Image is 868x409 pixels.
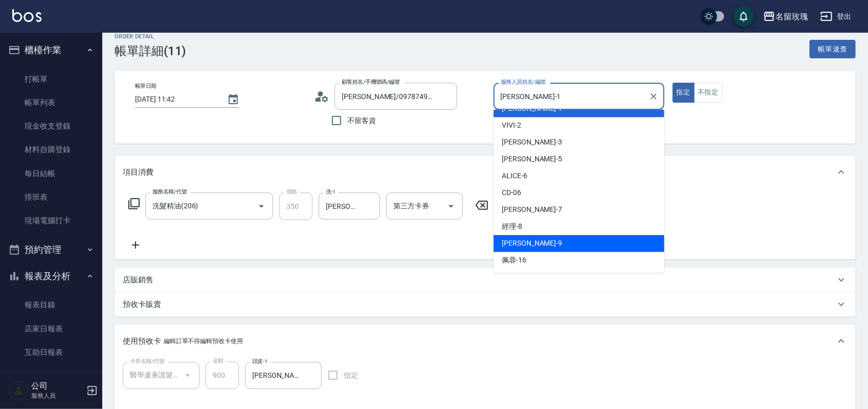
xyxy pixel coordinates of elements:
button: 登出 [816,7,856,26]
span: [PERSON_NAME] -5 [502,154,562,165]
label: 帳單日期 [135,82,157,90]
a: 店家日報表 [4,317,98,341]
label: 服務名稱/代號 [152,188,187,196]
button: 帳單速查 [810,40,856,59]
label: 卡券名稱/代號 [130,357,164,365]
a: 現金收支登錄 [4,114,98,138]
a: 互助點數明細 [4,364,98,388]
p: 店販銷售 [123,275,153,285]
span: 指定 [344,370,358,381]
span: CD -06 [502,188,521,199]
button: Open [443,198,459,214]
a: 材料自購登錄 [4,138,98,161]
label: 頭皮-1 [252,357,268,365]
button: Choose date, selected date is 2025-09-10 [221,87,246,112]
a: 互助日報表 [4,341,98,364]
label: 金額 [213,357,224,365]
input: YYYY/MM/DD hh:mm [135,91,217,108]
div: 名留玫瑰 [775,10,808,23]
button: 不指定 [694,83,723,103]
span: 湘芸 -17 [502,272,526,283]
button: 櫃檯作業 [4,37,98,63]
a: 每日結帳 [4,162,98,185]
button: save [733,6,754,27]
span: VIVI -2 [502,121,521,131]
h2: Order detail [115,33,186,40]
button: 指定 [673,83,695,103]
button: 名留玫瑰 [759,6,812,27]
label: 顧客姓名/手機號碼/編號 [342,78,400,86]
span: 不留客資 [347,115,376,126]
label: 服務人員姓名/編號 [501,78,546,86]
p: 使用預收卡 [123,336,161,347]
button: Open [253,198,270,214]
span: ALICE -6 [502,171,527,182]
span: [PERSON_NAME] -3 [502,137,562,148]
h3: 帳單詳細 (11) [115,44,186,58]
label: 價格 [286,188,297,196]
p: 服務人員 [31,391,83,400]
p: 編輯訂單不得編輯預收卡使用 [164,336,243,347]
label: 洗-1 [326,188,336,196]
a: 排班表 [4,185,98,209]
p: 預收卡販賣 [123,299,161,310]
div: 項目消費 [115,188,856,259]
img: Logo [12,9,41,22]
img: Person [8,380,29,401]
div: 店販銷售 [115,268,856,292]
button: 預約管理 [4,236,98,263]
a: 現場電腦打卡 [4,209,98,232]
span: [PERSON_NAME] -9 [502,238,562,249]
div: 項目消費 [115,156,856,188]
span: 佩蓉 -16 [502,255,526,266]
p: 項目消費 [123,167,153,178]
a: 帳單列表 [4,91,98,114]
div: 預收卡販賣 [115,292,856,317]
h5: 公司 [31,381,83,391]
a: 打帳單 [4,67,98,91]
button: Clear [647,89,661,104]
a: 報表目錄 [4,293,98,317]
span: [PERSON_NAME] -7 [502,205,562,215]
button: 報表及分析 [4,263,98,290]
span: 經理 -8 [502,222,522,232]
div: 使用預收卡編輯訂單不得編輯預收卡使用 [115,325,856,357]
